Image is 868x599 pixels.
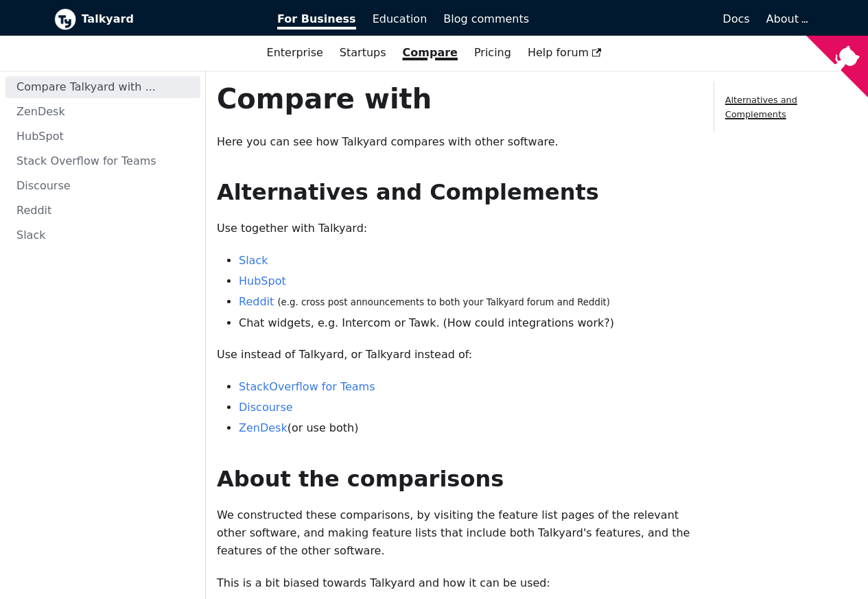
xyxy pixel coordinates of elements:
[5,76,200,98] a: Compare Talkyard with ...
[5,150,200,172] a: Stack Overflow for Teams
[82,10,259,28] b: Talkyard
[373,12,427,25] span: Education
[239,295,274,308] a: Reddit
[5,224,200,246] a: Slack
[217,346,692,364] p: Use instead of Talkyard, or Talkyard instead of:
[528,46,602,59] span: Help forum
[239,419,692,437] li: (or use both)
[217,506,692,561] p: We constructed these comparisons, by visiting the feature list pages of the relevant other softwa...
[435,8,537,31] a: Blog comments
[239,421,288,434] a: ZenDesk
[537,8,758,31] a: Docs
[364,8,436,31] a: Education
[5,126,200,148] a: HubSpot
[766,12,806,25] a: About
[277,12,356,30] span: For Business
[217,220,692,237] p: Use together with Talkyard:
[259,41,331,64] a: Enterprise
[239,401,293,414] a: Discourse
[331,41,395,64] a: Startups
[403,46,458,59] a: Compare
[54,8,259,30] a: Talkyard logoTalkyard
[217,82,692,116] h1: Compare with
[217,574,692,592] p: This is a bit biased towards Talkyard and how it can be used:
[443,12,529,25] span: Blog comments
[217,133,692,151] p: Here you can see how Talkyard compares with other software.
[217,178,692,206] h2: Alternatives and Complements
[269,8,364,31] a: For Business
[466,41,519,64] a: Pricing
[239,254,268,267] a: Slack
[5,101,200,123] a: ZenDesk
[5,200,200,222] a: Reddit
[277,297,610,307] small: (e.g. cross post announcements to both your Talkyard forum and Reddit)
[54,8,76,30] img: Talkyard logo
[239,314,692,332] li: Chat widgets, e.g. Intercom or Tawk. (How could integrations work?)
[723,12,749,25] span: Docs
[5,175,200,197] a: Discourse
[217,465,692,493] h2: About the comparisons
[725,95,797,119] a: Alternatives and Complements
[239,274,286,287] a: HubSpot
[239,380,375,393] a: StackOverflow for Teams
[519,41,610,64] a: Help forum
